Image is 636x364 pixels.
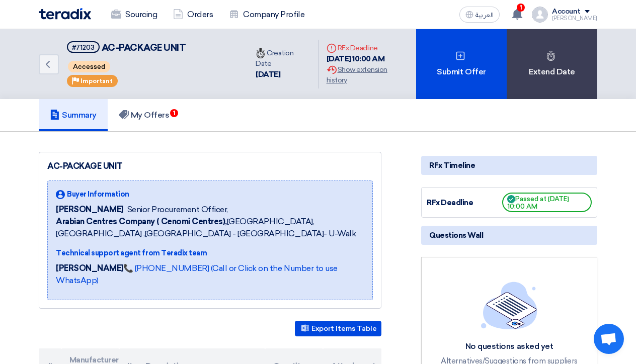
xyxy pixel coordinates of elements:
[507,29,597,99] div: Extend Date
[594,324,624,354] a: Open chat
[102,42,186,53] span: AC-PACKAGE UNIT
[429,230,483,241] span: Questions Wall
[56,216,364,240] span: [GEOGRAPHIC_DATA], [GEOGRAPHIC_DATA] ,[GEOGRAPHIC_DATA] - [GEOGRAPHIC_DATA]- U-Walk
[50,110,97,120] h5: Summary
[165,4,221,26] a: Orders
[119,110,170,120] h5: My Offers
[68,61,110,72] span: Accessed
[327,64,408,85] div: Show extension history
[552,16,597,21] div: [PERSON_NAME]
[427,197,502,209] div: RFx Deadline
[127,204,228,216] span: Senior Procurement Officer,
[459,7,500,23] button: العربية
[502,193,592,212] span: Passed at [DATE] 10:00 AM
[72,44,95,51] div: #71203
[532,7,548,23] img: profile_test.png
[475,12,494,19] span: العربية
[327,53,408,65] div: [DATE] 10:00 AM
[436,341,583,352] div: No questions asked yet
[221,4,312,26] a: Company Profile
[327,43,408,53] div: RFx Deadline
[56,248,364,258] div: Technical support agent from Teradix team
[56,263,123,273] strong: [PERSON_NAME]
[295,321,381,336] button: Export Items Table
[67,189,129,200] span: Buyer Information
[256,48,309,69] div: Creation Date
[552,8,581,16] div: Account
[481,282,537,329] img: empty_state_list.svg
[421,156,597,175] div: RFx Timeline
[67,41,186,54] h5: AC-PACKAGE UNIT
[416,29,507,99] div: Submit Offer
[56,204,123,216] span: [PERSON_NAME]
[39,8,91,20] img: Teradix logo
[256,69,309,80] div: [DATE]
[56,217,227,226] b: Arabian Centres Company ( Cenomi Centres),
[108,99,181,131] a: My Offers1
[170,109,178,117] span: 1
[103,4,165,26] a: Sourcing
[517,4,525,12] span: 1
[47,160,373,172] div: AC-PACKAGE UNIT
[81,77,113,84] span: Important
[39,99,108,131] a: Summary
[56,263,338,285] a: 📞 [PHONE_NUMBER] (Call or Click on the Number to use WhatsApp)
